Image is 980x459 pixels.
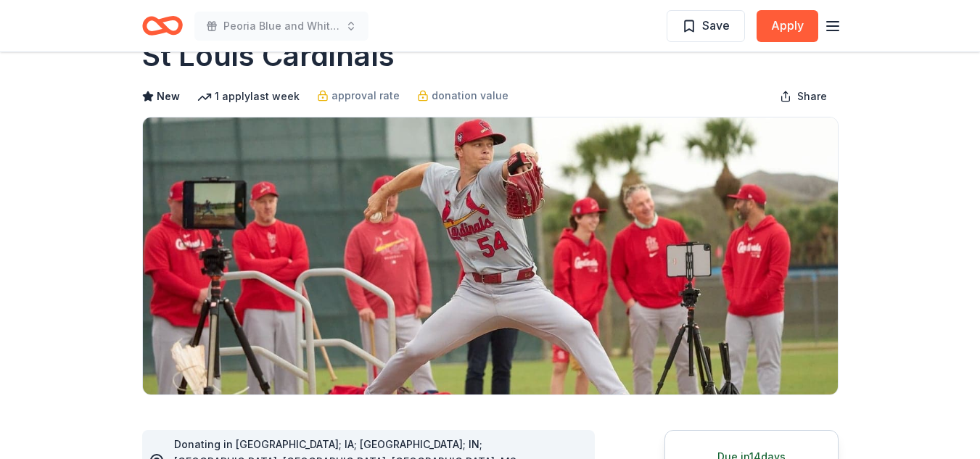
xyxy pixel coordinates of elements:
button: Peoria Blue and White Fundraising Gala [194,12,368,41]
span: approval rate [332,87,400,104]
a: donation value [417,87,508,104]
span: Share [797,88,827,105]
h1: St Louis Cardinals [142,36,395,76]
span: donation value [432,87,508,104]
span: Peoria Blue and White Fundraising Gala [223,17,339,35]
a: approval rate [317,87,400,104]
span: New [157,88,180,105]
span: Save [702,16,730,35]
button: Share [768,82,839,111]
img: Image for St Louis Cardinals [143,117,838,394]
div: 1 apply last week [197,88,300,105]
button: Apply [757,10,818,42]
a: Home [142,9,183,43]
button: Save [667,10,745,42]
